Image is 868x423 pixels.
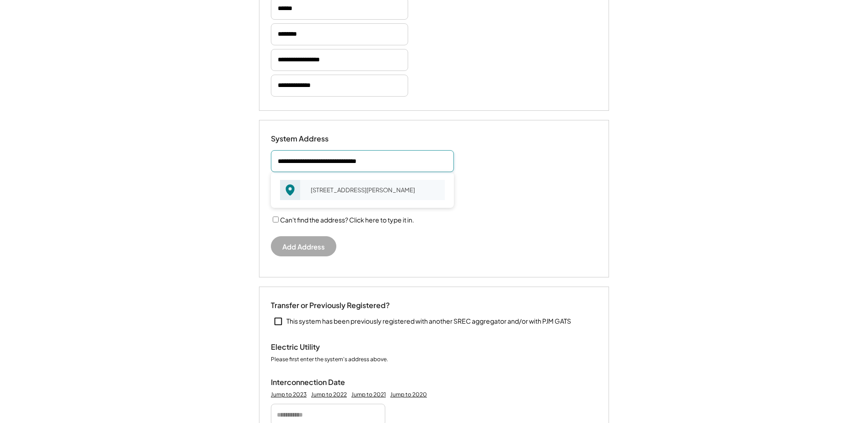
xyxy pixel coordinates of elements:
[271,356,388,364] div: Please first enter the system's address above.
[305,184,445,196] div: [STREET_ADDRESS][PERSON_NAME]
[271,236,336,256] button: Add Address
[280,216,414,224] label: Can't find the address? Click here to type it in.
[390,391,427,398] div: Jump to 2020
[286,317,571,326] div: This system has been previously registered with another SREC aggregator and/or with PJM GATS
[271,342,362,352] div: Electric Utility
[311,391,347,398] div: Jump to 2022
[271,301,390,310] div: Transfer or Previously Registered?
[271,391,307,398] div: Jump to 2023
[271,134,362,144] div: System Address
[351,391,386,398] div: Jump to 2021
[271,378,362,387] div: Interconnection Date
